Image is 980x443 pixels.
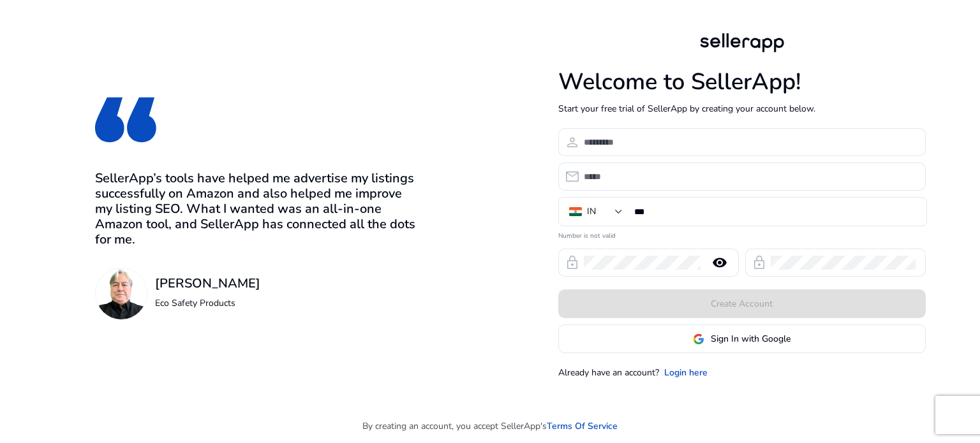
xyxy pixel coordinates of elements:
[547,419,618,433] a: Terms Of Service
[558,68,926,96] h1: Welcome to SellerApp!
[558,366,659,379] p: Already have an account?
[587,205,596,219] div: IN
[693,333,704,345] img: google-logo.svg
[565,169,580,184] span: email
[155,276,260,291] h3: [PERSON_NAME]
[95,171,422,247] h3: SellerApp’s tools have helped me advertise my listings successfully on Amazon and also helped me ...
[558,228,926,241] mat-error: Number is not valid
[752,255,767,270] span: lock
[155,296,260,310] p: Eco Safety Products
[558,102,926,115] p: Start your free trial of SellerApp by creating your account below.
[558,324,926,353] button: Sign In with Google
[565,134,580,150] span: person
[565,255,580,270] span: lock
[664,366,708,379] a: Login here
[711,332,791,345] span: Sign In with Google
[704,255,735,270] mat-icon: remove_red_eye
